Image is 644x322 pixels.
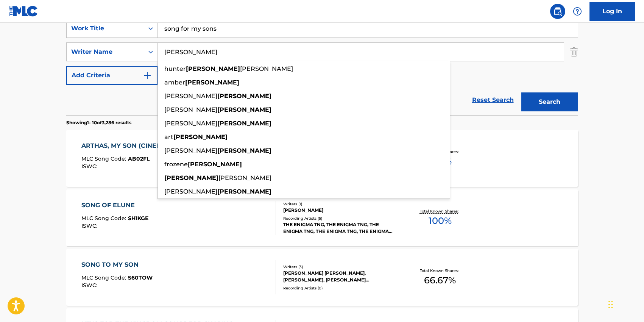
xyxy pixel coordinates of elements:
[81,155,128,162] span: MLC Song Code :
[550,4,565,19] a: Public Search
[66,189,578,246] a: SONG OF ELUNEMLC Song Code:SH1KGEISWC:Writers (1)[PERSON_NAME]Recording Artists (5)THE ENIGMA TNG...
[217,147,271,154] strong: [PERSON_NAME]
[553,7,562,16] img: search
[66,249,578,306] a: SONG TO MY SONMLC Song Code:S60TOWISWC:Writers (3)[PERSON_NAME] [PERSON_NAME], [PERSON_NAME], [PE...
[81,260,153,269] div: SONG TO MY SON
[424,274,456,287] span: 66.67 %
[81,222,99,229] span: ISWC :
[173,133,228,141] strong: [PERSON_NAME]
[71,47,139,56] div: Writer Name
[164,133,173,141] span: art
[164,79,185,86] span: amber
[66,19,578,115] form: Search Form
[81,274,128,281] span: MLC Song Code :
[589,2,635,21] a: Log In
[420,208,460,214] p: Total Known Shares:
[283,270,398,283] div: [PERSON_NAME] [PERSON_NAME], [PERSON_NAME], [PERSON_NAME] [PERSON_NAME]
[283,207,398,214] div: [PERSON_NAME]
[164,106,217,113] span: [PERSON_NAME]
[570,42,578,61] img: Delete Criterion
[164,174,218,181] strong: [PERSON_NAME]
[240,65,293,72] span: [PERSON_NAME]
[66,66,158,85] button: Add Criteria
[420,268,460,274] p: Total Known Shares:
[283,285,398,291] div: Recording Artists ( 0 )
[608,293,613,316] div: Drag
[81,201,148,210] div: SONG OF ELUNE
[81,163,99,170] span: ISWC :
[283,221,398,235] div: THE ENIGMA TNG, THE ENIGMA TNG, THE ENIGMA TNG, THE ENIGMA TNG, THE ENIGMA TNG
[164,188,217,195] span: [PERSON_NAME]
[217,92,271,100] strong: [PERSON_NAME]
[164,120,217,127] span: [PERSON_NAME]
[71,24,139,33] div: Work Title
[81,282,99,289] span: ISWC :
[606,286,644,322] iframe: Chat Widget
[283,216,398,221] div: Recording Artists ( 5 )
[283,201,398,207] div: Writers ( 1 )
[217,188,271,195] strong: [PERSON_NAME]
[218,174,271,181] span: [PERSON_NAME]
[283,264,398,270] div: Writers ( 3 )
[164,92,217,100] span: [PERSON_NAME]
[468,92,518,108] a: Reset Search
[164,147,217,154] span: [PERSON_NAME]
[128,155,150,162] span: AB02FL
[164,161,188,168] span: frozene
[570,4,585,19] div: Help
[128,215,148,222] span: SH1KGE
[217,106,271,113] strong: [PERSON_NAME]
[143,71,152,80] img: 9d2ae6d4665cec9f34b9.svg
[128,274,153,281] span: S60TOW
[186,65,240,72] strong: [PERSON_NAME]
[81,215,128,222] span: MLC Song Code :
[9,6,38,17] img: MLC Logo
[66,130,578,187] a: ARTHAS, MY SON (CINEMATIC)MLC Song Code:AB02FLISWC:Writers (2)[PERSON_NAME]Recording Artists (5)[...
[66,119,131,126] p: Showing 1 - 10 of 3,286 results
[521,92,578,111] button: Search
[429,214,452,228] span: 100 %
[164,65,186,72] span: hunter
[188,161,242,168] strong: [PERSON_NAME]
[217,120,271,127] strong: [PERSON_NAME]
[573,7,582,16] img: help
[81,141,182,150] div: ARTHAS, MY SON (CINEMATIC)
[185,79,239,86] strong: [PERSON_NAME]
